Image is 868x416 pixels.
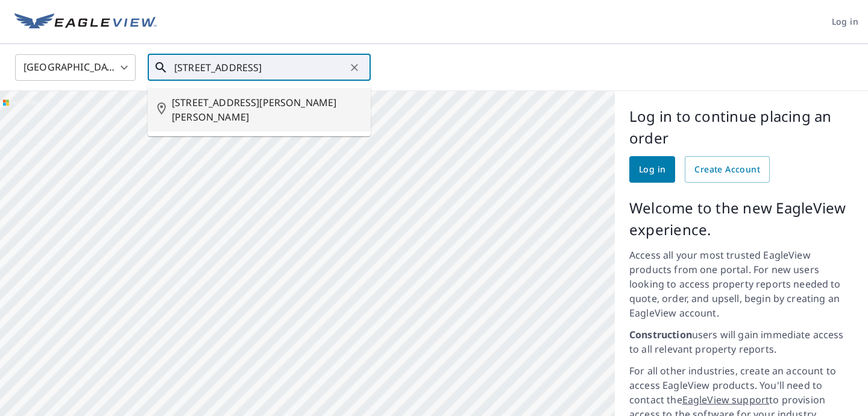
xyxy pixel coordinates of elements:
[629,156,675,183] a: Log in
[174,51,346,84] input: Search by address or latitude-longitude
[14,13,157,31] img: EV Logo
[629,328,692,341] strong: Construction
[629,106,854,149] p: Log in to continue placing an order
[629,248,854,320] p: Access all your most trusted EagleView products from one portal. For new users looking to access ...
[639,162,665,177] span: Log in
[346,59,363,76] button: Clear
[629,327,854,356] p: users will gain immediate access to all relevant property reports.
[15,51,136,84] div: [GEOGRAPHIC_DATA]
[694,162,760,177] span: Create Account
[832,14,858,30] span: Log in
[629,197,854,241] p: Welcome to the new EagleView experience.
[685,156,770,183] a: Create Account
[682,393,770,406] a: EagleView support
[172,95,361,124] span: [STREET_ADDRESS][PERSON_NAME][PERSON_NAME]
